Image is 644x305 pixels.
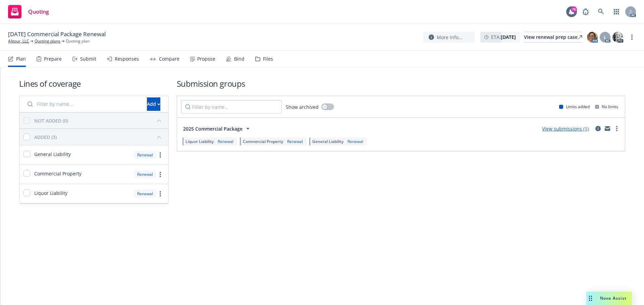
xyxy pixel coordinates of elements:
a: more [156,190,164,198]
span: Quoting plan [66,38,90,44]
div: Prepare [44,56,62,62]
a: Quoting plans [35,38,60,44]
a: more [628,33,636,41]
a: View submissions (1) [542,126,589,132]
button: ADDED (3) [34,132,164,142]
button: NOT ADDED (0) [34,115,164,126]
span: General Liability [34,151,71,158]
div: Renewal [346,139,365,144]
div: ADDED (3) [34,134,57,141]
div: Renewal [134,189,156,198]
div: Limits added [559,104,590,109]
div: Plan [16,56,26,62]
a: more [156,151,164,159]
span: 2025 Commercial Package [183,125,243,132]
img: photo [587,32,598,43]
div: Renewal [286,139,304,144]
span: General Liability [312,139,343,144]
div: NOT ADDED (0) [34,117,68,124]
span: More info... [437,34,463,41]
button: Add [147,97,160,111]
div: Files [263,56,273,62]
span: Liquor Liability [185,139,214,144]
a: Alitour, LLC [8,38,29,44]
div: Renewal [134,151,156,159]
input: Filter by name... [181,100,282,113]
span: Nova Assist [600,295,627,301]
a: Search [594,5,608,18]
div: 76 [571,6,577,12]
a: Quoting [5,2,52,21]
div: Submit [80,56,96,62]
button: 2025 Commercial Package [181,122,254,135]
a: more [156,170,164,178]
a: View renewal prep case [524,32,582,43]
div: Propose [197,56,215,62]
span: ETA : [491,33,516,41]
a: Report a Bug [579,5,592,18]
a: Switch app [610,5,623,18]
span: [DATE] Commercial Package Renewal [8,30,106,38]
div: Renewal [216,139,235,144]
a: mail [603,125,611,133]
span: Commercial Property [243,139,283,144]
div: Bind [234,56,245,62]
img: photo [612,32,623,43]
span: Liquor Liability [34,189,67,197]
strong: [DATE] [501,34,516,40]
button: More info... [423,32,475,43]
a: circleInformation [594,125,602,133]
button: Nova Assist [586,292,632,305]
input: Filter by name... [23,97,143,111]
span: Commercial Property [34,170,82,177]
div: Drag to move [586,292,595,305]
div: Renewal [134,170,156,178]
div: Responses [115,56,139,62]
div: Compare [159,56,179,62]
span: L [604,34,606,41]
span: Show archived [286,103,319,110]
span: Quoting [28,9,49,14]
h1: Submission groups [177,78,625,89]
h1: Lines of coverage [19,78,169,89]
a: more [613,125,621,133]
